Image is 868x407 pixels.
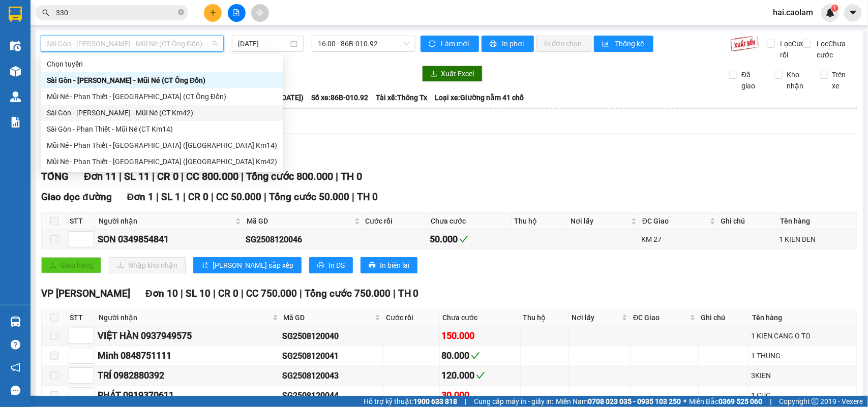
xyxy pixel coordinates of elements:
div: PHÁT 0919370611 [98,388,279,402]
span: CC 750.000 [246,288,297,299]
span: Thống kê [615,38,645,49]
span: check [471,351,480,360]
button: sort-ascending[PERSON_NAME] sắp xếp [193,257,302,273]
span: SL 11 [124,170,149,182]
div: Sài Gòn - Phan Thiết - Mũi Né (CT Km14) [41,121,283,137]
span: | [156,191,159,203]
span: Hỗ trợ kỹ thuật: [364,396,457,407]
span: | [152,170,155,182]
span: | [352,191,354,203]
span: VP [PERSON_NAME] [41,288,130,299]
div: Mũi Né - Phan Thiết - [GEOGRAPHIC_DATA] ([GEOGRAPHIC_DATA] Km14) [47,140,277,151]
div: 1 CUC [751,390,855,401]
button: aim [251,4,269,22]
span: bar-chart [602,40,611,48]
span: | [181,170,184,182]
span: printer [317,262,324,270]
div: SG2508120040 [283,330,381,342]
button: plus [204,4,222,22]
b: BIÊN NHẬN GỬI HÀNG HÓA [66,15,98,98]
span: ⚪️ [683,399,686,403]
button: file-add [228,4,246,22]
div: 1 KIEN CANG O TO [751,330,855,341]
div: Sài Gòn - [PERSON_NAME] - Mũi Né (CT Ông Đồn) [47,75,277,86]
span: sync [429,40,437,48]
span: | [241,170,244,182]
span: | [393,288,396,299]
span: Tổng cước 800.000 [246,170,333,182]
span: Đơn 11 [84,170,116,182]
th: Chưa cước [428,213,512,230]
strong: 1900 633 818 [413,397,457,405]
div: 1 KIEN DEN [780,234,855,245]
span: Đơn 10 [145,288,178,299]
img: icon-new-feature [826,8,835,17]
span: Làm mới [441,38,471,49]
td: SG2508120041 [281,346,383,366]
span: | [264,191,266,203]
div: 1 THUNG [751,350,855,361]
button: caret-down [844,4,862,22]
span: CR 0 [157,170,178,182]
span: CR 0 [218,288,238,299]
span: TỔNG [41,170,69,182]
div: Mũi Né - Phan Thiết - Sài Gòn (CT Ông Đồn) [41,88,283,105]
span: search [42,9,49,16]
th: Ghi chú [719,213,778,230]
button: syncLàm mới [421,36,479,52]
span: | [119,170,122,182]
span: Số xe: 86B-010.92 [311,92,368,103]
span: Nơi lấy [572,312,620,323]
span: Xuất Excel [441,68,474,79]
span: Miền Nam [556,396,681,407]
div: Sài Gòn - [PERSON_NAME] - Mũi Né (CT Km42) [47,107,277,118]
div: Sài Gòn - Phan Thiết - Mũi Né (CT Km42) [41,105,283,121]
span: aim [256,9,263,16]
span: plus [209,9,217,16]
span: 1 [833,5,836,12]
th: STT [67,213,96,230]
span: | [770,396,771,407]
div: 50.000 [430,232,510,246]
div: Sài Gòn - Phan Thiết - Mũi Né (CT Km14) [47,123,277,135]
span: ĐC Giao [633,312,687,323]
span: In DS [328,260,345,271]
img: warehouse-icon [10,66,21,77]
span: sort-ascending [201,262,208,270]
strong: 0369 525 060 [719,397,762,405]
span: download [430,70,437,78]
span: Giao dọc đường [41,191,112,203]
span: Kho nhận [783,69,812,91]
span: | [241,288,244,299]
span: 16:00 - 86B-010.92 [318,36,409,51]
span: copyright [812,398,819,405]
div: Mũi Né - Phan Thiết - Sài Gòn (CT Km42) [41,153,283,170]
button: uploadGiao hàng [41,257,101,273]
button: printerIn DS [309,257,353,273]
th: Chưa cước [440,309,521,326]
span: | [336,170,338,182]
span: Nơi lấy [571,215,630,227]
span: check [476,371,485,380]
span: | [213,288,216,299]
img: solution-icon [10,117,21,128]
div: SG2508120043 [283,369,381,382]
div: Mũi Né - Phan Thiết - [GEOGRAPHIC_DATA] (CT Ông Đồn) [47,91,277,102]
th: Tên hàng [778,213,857,230]
span: | [300,288,302,299]
div: KM 27 [641,234,716,245]
span: CC 800.000 [186,170,238,182]
button: printerIn biên lai [361,257,417,273]
span: hai.caolam [765,6,821,19]
div: Mũi Né - Phan Thiết - [GEOGRAPHIC_DATA] ([GEOGRAPHIC_DATA] Km42) [47,156,277,167]
div: SG2508120041 [283,350,381,362]
span: printer [490,40,498,48]
span: Lọc Chưa cước [813,38,858,60]
td: SG2508120046 [244,230,363,249]
div: VIỆT HÀN 0937949575 [98,329,279,343]
strong: 0708 023 035 - 0935 103 250 [588,397,681,405]
div: 30.000 [441,388,519,402]
sup: 1 [831,5,839,12]
span: In phơi [502,38,526,49]
span: Cung cấp máy in - giấy in: [474,396,553,407]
